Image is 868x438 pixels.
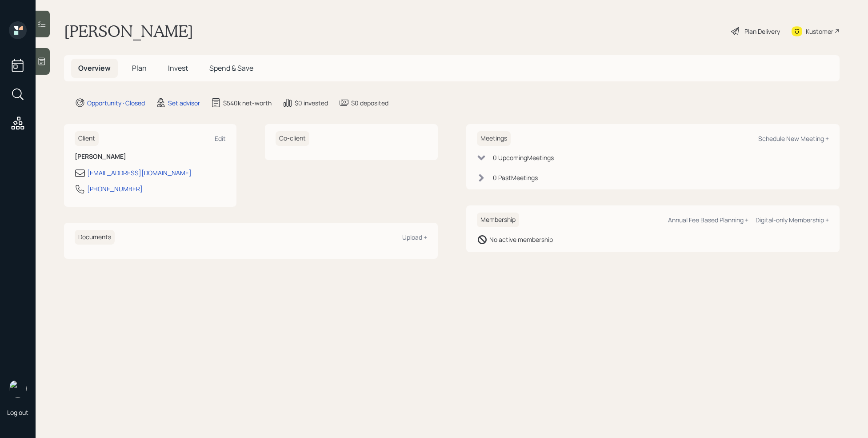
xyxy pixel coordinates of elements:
[64,21,193,41] h1: [PERSON_NAME]
[9,380,27,398] img: retirable_logo.png
[756,216,829,224] div: Digital-only Membership +
[668,216,748,224] div: Annual Fee Based Planning +
[87,184,143,193] div: [PHONE_NUMBER]
[744,27,780,36] div: Plan Delivery
[489,235,553,244] div: No active membership
[806,27,833,36] div: Kustomer
[295,98,328,108] div: $0 invested
[75,131,99,146] h6: Client
[215,134,226,143] div: Edit
[75,230,115,245] h6: Documents
[7,408,28,417] div: Log out
[78,63,111,73] span: Overview
[351,98,388,108] div: $0 deposited
[168,98,200,108] div: Set advisor
[223,98,272,108] div: $540k net-worth
[477,131,511,146] h6: Meetings
[402,233,427,241] div: Upload +
[87,98,145,108] div: Opportunity · Closed
[493,173,538,182] div: 0 Past Meeting s
[87,168,192,177] div: [EMAIL_ADDRESS][DOMAIN_NAME]
[477,213,519,227] h6: Membership
[276,131,309,146] h6: Co-client
[75,153,226,161] h6: [PERSON_NAME]
[493,153,554,162] div: 0 Upcoming Meeting s
[758,134,829,143] div: Schedule New Meeting +
[168,63,188,73] span: Invest
[209,63,253,73] span: Spend & Save
[132,63,147,73] span: Plan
